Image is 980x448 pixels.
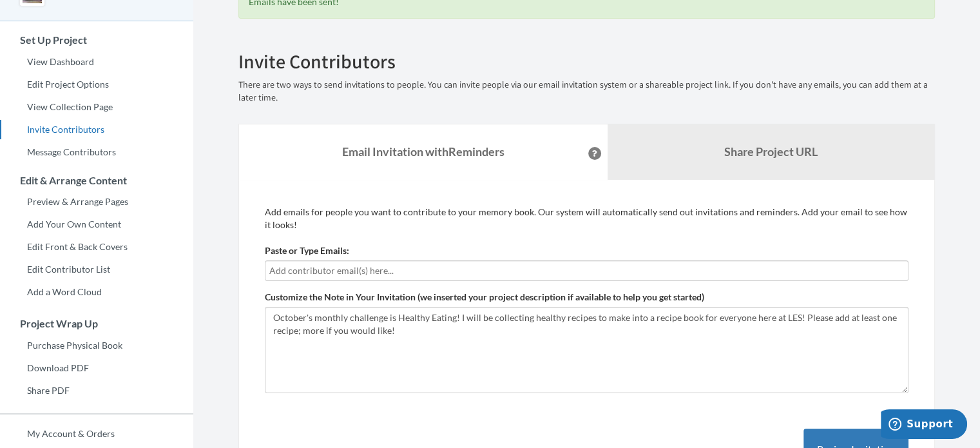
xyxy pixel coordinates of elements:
label: Customize the Note in Your Invitation (we inserted your project description if available to help ... [265,291,704,304]
p: Add emails for people you want to contribute to your memory book. Our system will automatically s... [265,206,908,231]
h2: Invite Contributors [238,51,935,72]
h3: Project Wrap Up [1,318,193,329]
iframe: Opens a widget where you can chat to one of our agents [881,409,967,442]
label: Paste or Type Emails: [265,244,349,257]
input: Add contributor email(s) here... [269,264,904,278]
h3: Set Up Project [1,34,193,46]
p: There are two ways to send invitations to people. You can invite people via our email invitation ... [238,79,935,104]
textarea: October's monthly challenge is Healthy Eating! I will be collecting healthy recipes to make into ... [265,307,908,393]
b: Share Project URL [724,144,818,159]
h3: Edit & Arrange Content [1,175,193,186]
strong: Email Invitation with Reminders [342,144,504,159]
